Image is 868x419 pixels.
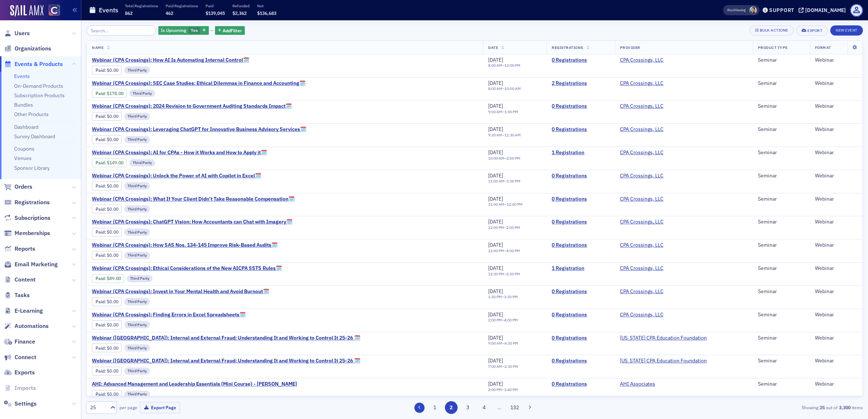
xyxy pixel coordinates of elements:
[552,57,610,63] a: 0 Registrations
[830,25,863,36] button: New Event
[125,3,158,8] p: Total Registrations
[107,183,118,189] span: $0.00
[96,229,105,235] a: Paid
[92,381,297,387] span: AHI: Advanced Management and Leadership Essentials (Mini Course) - AMLE
[92,66,122,74] div: Paid: 0 - $0
[488,311,503,318] span: [DATE]
[14,111,49,118] a: Other Products
[15,29,30,37] span: Users
[488,109,502,114] time: 9:00 AM
[815,219,857,225] div: Webinar
[508,401,521,414] button: 132
[166,3,198,8] p: Paid Registrations
[461,401,474,414] button: 3
[620,149,666,156] span: CPA Crossings, LLC
[232,10,247,16] span: $2,362
[92,219,292,225] a: Webinar (CPA Crossings): ChatGPT Vision: How Accountants can Chat with Imagery🗓️
[620,312,664,318] a: CPA Crossings, LLC
[504,86,521,91] time: 10:00 AM
[488,318,518,323] div: –
[92,181,122,190] div: Paid: 0 - $0
[488,156,520,161] div: –
[488,63,520,68] div: –
[507,202,523,207] time: 12:00 PM
[257,3,276,8] p: Net
[14,92,65,99] a: Subscription Products
[507,178,520,184] time: 1:00 PM
[99,6,118,15] h1: Events
[815,103,857,110] div: Webinar
[4,183,32,191] a: Orders
[107,206,118,212] span: $0.00
[92,288,269,295] a: Webinar (CPA Crossings): Invest in Your Mental Health and Avoid Burnout🗓️
[620,149,664,156] a: CPA Crossings, LLC
[620,265,664,272] a: CPA Crossings, LLC
[552,45,583,50] span: Registrations
[96,206,107,212] span: :
[445,401,458,414] button: 2
[488,86,502,91] time: 8:00 AM
[504,109,518,114] time: 1:00 PM
[96,299,105,304] a: Paid
[488,103,503,109] span: [DATE]
[96,67,107,73] span: :
[15,214,50,222] span: Subscriptions
[232,3,250,8] p: Refunded
[15,245,35,253] span: Reports
[107,160,123,165] span: $149.00
[620,173,666,179] span: CPA Crossings, LLC
[552,312,610,318] a: 0 Registrations
[620,288,666,295] span: CPA Crossings, LLC
[124,205,150,213] div: Third Party
[488,202,523,207] div: –
[107,299,118,304] span: $0.00
[478,401,491,414] button: 4
[488,317,502,323] time: 2:00 PM
[15,353,36,361] span: Connect
[4,29,30,37] a: Users
[92,135,122,144] div: Paid: 0 - $0
[92,320,122,329] div: Paid: 0 - $0
[92,312,246,318] span: Webinar (CPA Crossings): Finding Errors in Excel Spreadsheets🗓️
[92,80,305,87] a: Webinar (CPA Crossings): SEC Case Studies: Ethical Dilemmas in Finance and Accounting🗓️
[488,156,504,161] time: 10:00 AM
[96,252,105,258] a: Paid
[15,198,50,206] span: Registrations
[750,25,794,36] button: Bulk Actions
[127,275,153,282] div: Third Party
[552,265,610,272] a: 1 Registration
[96,67,105,73] a: Paid
[758,103,805,110] div: Seminar
[96,391,105,397] a: Paid
[758,45,788,50] span: Product Type
[107,91,123,96] span: $178.00
[44,5,60,17] a: View Homepage
[92,242,277,248] a: Webinar (CPA Crossings): How SAS Nos. 134-145 Improve Risk-Based Audits🗓️
[506,248,520,253] time: 4:00 PM
[92,228,122,237] div: Paid: 0 - $0
[15,307,43,315] span: E-Learning
[92,103,292,110] a: Webinar (CPA Crossings): 2024 Revision to Government Auditing Standards Impact🗓️
[96,276,107,281] span: :
[760,28,788,32] div: Bulk Actions
[727,8,746,13] span: Viewing
[506,271,520,276] time: 2:30 PM
[504,317,518,323] time: 4:00 PM
[161,27,186,33] span: Is Upcoming
[215,26,245,35] button: AddFilter
[815,126,857,133] div: Webinar
[620,45,640,50] span: Provider
[107,322,118,328] span: $0.00
[620,196,666,202] span: CPA Crossings, LLC
[166,10,173,16] span: 462
[850,4,863,17] span: Profile
[4,45,51,53] a: Organizations
[552,358,610,364] a: 0 Registrations
[15,338,35,346] span: Finance
[815,149,857,156] div: Webinar
[4,307,43,315] a: E-Learning
[758,57,805,63] div: Seminar
[4,60,63,68] a: Events & Products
